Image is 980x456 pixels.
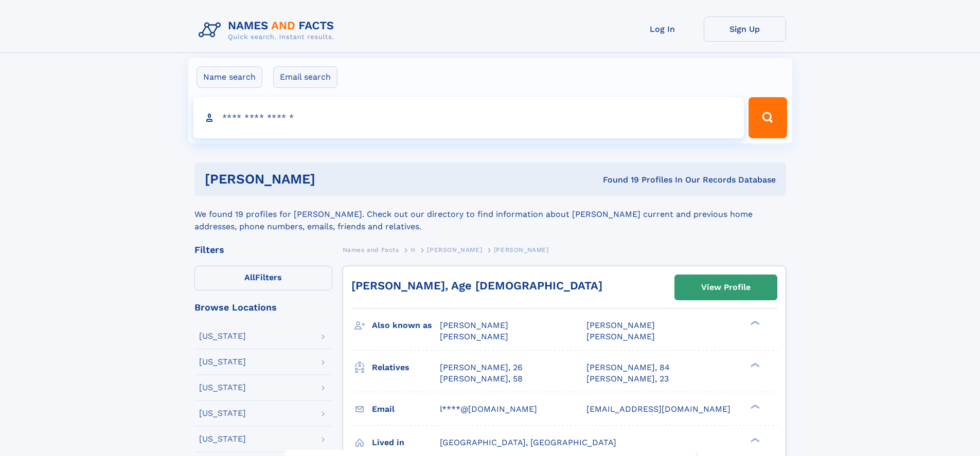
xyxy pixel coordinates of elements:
span: [PERSON_NAME] [494,246,549,253]
img: Logo Names and Facts [194,16,343,44]
div: [US_STATE] [199,358,246,366]
span: [PERSON_NAME] [440,332,508,341]
div: [US_STATE] [199,435,246,443]
button: Search Button [749,97,787,138]
a: [PERSON_NAME], 84 [586,362,670,373]
input: search input [193,97,744,138]
label: Name search [197,66,262,88]
span: [EMAIL_ADDRESS][DOMAIN_NAME] [586,404,730,414]
label: Email search [273,66,337,88]
span: [GEOGRAPHIC_DATA], [GEOGRAPHIC_DATA] [440,437,616,447]
a: [PERSON_NAME] [427,243,482,256]
span: [PERSON_NAME] [440,320,508,330]
span: H [411,246,416,253]
div: [US_STATE] [199,332,246,340]
div: Found 19 Profiles In Our Records Database [459,174,776,186]
a: Names and Facts [343,243,399,256]
div: Filters [194,245,332,254]
a: Sign Up [704,16,786,42]
div: [US_STATE] [199,384,246,392]
h3: Lived in [372,434,440,451]
label: Filters [194,266,332,290]
a: [PERSON_NAME], 26 [440,362,523,373]
span: All [244,272,255,282]
div: [US_STATE] [199,409,246,417]
a: [PERSON_NAME], 23 [586,373,669,385]
div: ❯ [748,320,760,326]
h3: Also known as [372,317,440,334]
div: ❯ [748,436,760,443]
a: Log In [621,16,704,42]
h3: Relatives [372,359,440,376]
span: [PERSON_NAME] [427,246,482,253]
span: [PERSON_NAME] [586,320,655,330]
div: Browse Locations [194,303,332,312]
div: ❯ [748,361,760,368]
span: [PERSON_NAME] [586,332,655,341]
div: View Profile [701,276,751,299]
a: [PERSON_NAME], Age [DEMOGRAPHIC_DATA] [351,279,602,292]
h3: Email [372,400,440,418]
a: View Profile [675,275,777,300]
div: We found 19 profiles for [PERSON_NAME]. Check out our directory to find information about [PERSON... [194,196,786,233]
div: ❯ [748,403,760,410]
a: [PERSON_NAME], 58 [440,373,523,385]
h1: [PERSON_NAME] [205,173,459,186]
a: H [411,243,416,256]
